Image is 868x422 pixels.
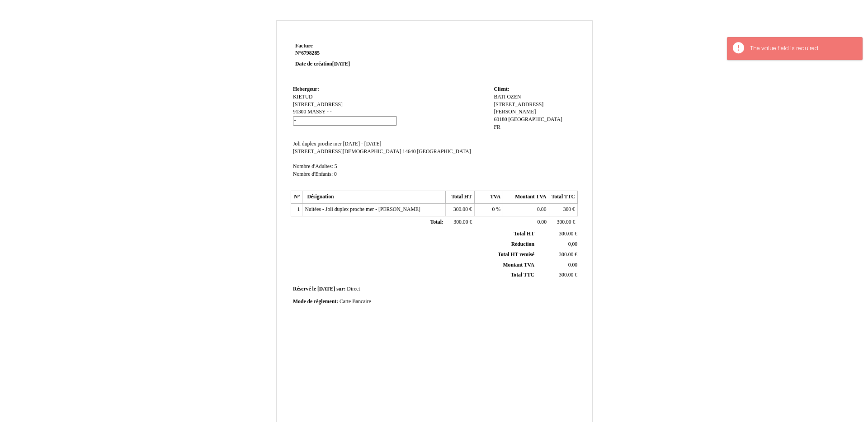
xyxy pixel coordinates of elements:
td: € [549,204,577,216]
span: 300.00 [453,219,468,225]
span: [DATE] [317,286,335,292]
td: € [536,270,579,281]
span: [STREET_ADDRESS][DEMOGRAPHIC_DATA] [293,149,401,155]
span: Nuitées - Joli duplex proche mer - [PERSON_NAME] [305,206,420,212]
td: € [446,216,474,229]
th: Total HT [446,191,474,204]
span: KIETUD [293,94,313,100]
span: Réduction [511,241,534,247]
span: OZEN [507,94,521,100]
td: € [446,204,474,216]
span: 0 [334,171,337,177]
span: Total: [430,219,443,225]
span: 0.00 [537,206,546,212]
div: The value field is required. [750,44,853,53]
span: Total HT [514,231,534,237]
strong: N° [295,50,403,57]
span: 300 [563,206,571,212]
th: N° [291,191,302,204]
span: 300.00 [559,231,573,237]
th: TVA [474,191,503,204]
span: - [293,126,295,132]
span: 0,00 [568,241,577,247]
span: Facture [295,43,313,49]
th: Montant TVA [503,191,549,204]
span: 60180 [494,117,507,122]
span: 300.00 [559,252,573,258]
span: BATI [494,94,505,100]
span: - [330,109,332,115]
span: Nombre d'Enfants: [293,171,333,177]
span: 0.00 [568,262,577,268]
span: Carte Bancaire [340,299,371,305]
span: 5 [335,164,337,169]
span: FR [494,124,500,130]
span: [STREET_ADDRESS] [293,102,343,108]
span: 0 [492,206,495,212]
span: - [327,109,329,115]
span: Montant TVA [503,262,534,268]
span: 91300 MASSY [293,109,325,115]
span: Total TTC [511,272,534,278]
span: Direct [347,286,360,292]
span: 0.00 [538,219,547,225]
span: [DATE] - [DATE] [343,141,381,147]
span: [GEOGRAPHIC_DATA] [417,149,471,155]
td: € [536,249,579,260]
span: Nombre d'Adultes: [293,164,333,169]
th: Désignation [302,191,446,204]
span: Client: [494,86,509,92]
span: sur: [336,286,345,292]
th: Total TTC [549,191,577,204]
span: Total HT remisé [498,252,534,258]
span: Hebergeur: [293,86,319,92]
span: 300.00 [557,219,571,225]
strong: Date de création [295,61,350,67]
span: 6798285 [301,50,320,56]
span: Réservé le [293,286,316,292]
td: % [474,204,503,216]
span: [DATE] [332,61,350,67]
span: Mode de règlement: [293,299,338,305]
span: [STREET_ADDRESS][PERSON_NAME] [494,102,543,115]
td: 1 [291,204,302,216]
td: € [536,229,579,239]
span: 300.00 [559,272,573,278]
span: Joli duplex proche mer [293,141,341,147]
span: [GEOGRAPHIC_DATA] [509,117,562,122]
span: 300.00 [453,206,468,212]
td: € [549,216,577,229]
span: 14640 [402,149,415,155]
